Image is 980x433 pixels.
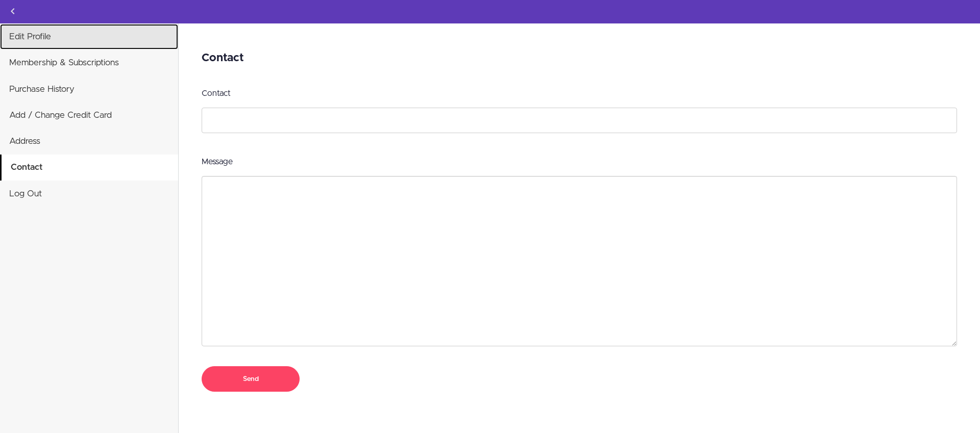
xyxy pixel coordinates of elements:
input: Send [202,366,300,392]
a: Contact [2,155,178,180]
label: Contact [202,88,231,99]
label: Message [202,156,233,168]
svg: Back to courses [7,5,19,17]
h2: Contact [202,52,957,64]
